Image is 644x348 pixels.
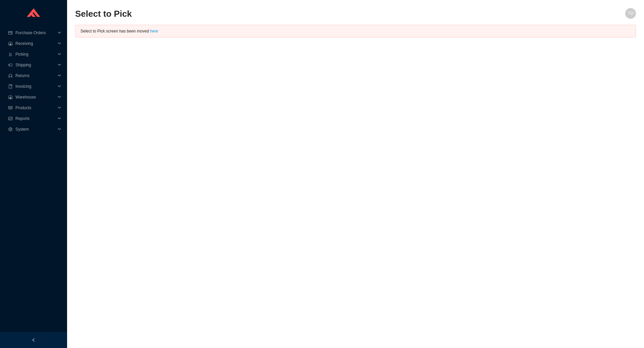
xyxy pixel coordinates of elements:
[8,127,13,131] span: setting
[8,74,13,78] span: customer-service
[15,70,56,81] span: Returns
[8,84,13,88] span: book
[8,106,13,110] span: read
[628,8,634,19] span: YD
[8,117,13,121] span: fund
[15,49,56,60] span: Picking
[75,8,496,20] h2: Select to Pick
[32,338,36,342] span: left
[80,28,631,34] div: Select to Pick screen has been moved
[150,29,158,33] a: here
[15,38,56,49] span: Receiving
[15,124,56,135] span: System
[15,113,56,124] span: Reports
[8,31,13,35] span: credit-card
[15,92,56,102] span: Warehouse
[15,81,56,92] span: Invoicing
[15,27,56,38] span: Purchase Orders
[15,60,56,70] span: Shipping
[15,102,56,113] span: Products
